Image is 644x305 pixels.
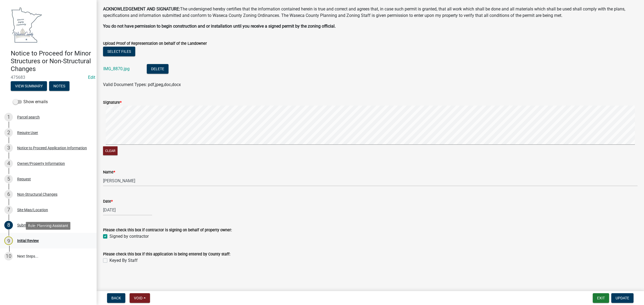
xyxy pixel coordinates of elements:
[130,293,150,303] button: Void
[49,84,69,89] wm-modal-confirm: Notes
[88,75,95,80] wm-modal-confirm: Edit Application Number
[103,24,336,29] strong: You do not have permission to begin construction and or installation until you receive a signed p...
[103,66,130,71] a: IMG_8870.jpg
[11,6,42,44] img: Waseca County, Minnesota
[88,75,95,80] a: Edit
[17,177,31,181] div: Request
[4,113,13,121] div: 1
[103,82,181,87] span: Valid Document Types: pdf,jpeg,doc,docx
[11,75,86,80] span: 475683
[593,293,609,303] button: Exit
[111,296,121,300] span: Back
[107,293,125,303] button: Back
[17,131,38,135] div: Require User
[11,84,47,89] wm-modal-confirm: Summary
[4,206,13,214] div: 7
[4,159,13,168] div: 4
[616,296,629,300] span: Update
[17,208,48,212] div: Site Map/Location
[103,252,230,256] label: Please check this box if this application is being entered by County staff:
[11,81,47,91] button: View Summary
[147,64,169,74] button: Delete
[17,146,87,150] div: Notice to Proceed Application Information
[4,221,13,229] div: 8
[4,128,13,137] div: 2
[4,252,13,261] div: 10
[103,101,122,105] label: Signature
[134,296,142,300] span: Void
[103,146,118,155] button: Clear
[4,190,13,199] div: 6
[103,228,232,232] label: Please check this box if contractor is signing on behalf of property owner:
[13,99,48,105] label: Show emails
[11,50,92,73] h4: Notice to Proceed for Minor Structures or Non-Structural Changes
[103,170,115,174] label: Name
[103,200,113,203] label: Date
[103,42,207,46] label: Upload Proof of Representation on behalf of the Landowner
[17,223,49,227] div: Submit Application
[109,233,149,240] label: Signed by contractor
[49,81,69,91] button: Notes
[26,222,70,230] div: Role: Planning Assistant
[109,257,138,264] label: Keyed By Staff
[103,204,152,215] input: mm/dd/yyyy
[17,162,65,165] div: Owner/Property Information
[103,6,638,19] p: The undersigned hereby certifies that the information contained herein is true and correct and ag...
[4,144,13,152] div: 3
[17,239,39,243] div: Initial Review
[17,192,57,196] div: Non-Structural Changes
[147,67,169,72] wm-modal-confirm: Delete Document
[4,236,13,245] div: 9
[103,6,180,12] strong: ACKNOWLEDGEMENT AND SIGNATURE:
[611,293,634,303] button: Update
[17,115,40,119] div: Parcel search
[4,175,13,183] div: 5
[103,47,135,56] button: Select files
